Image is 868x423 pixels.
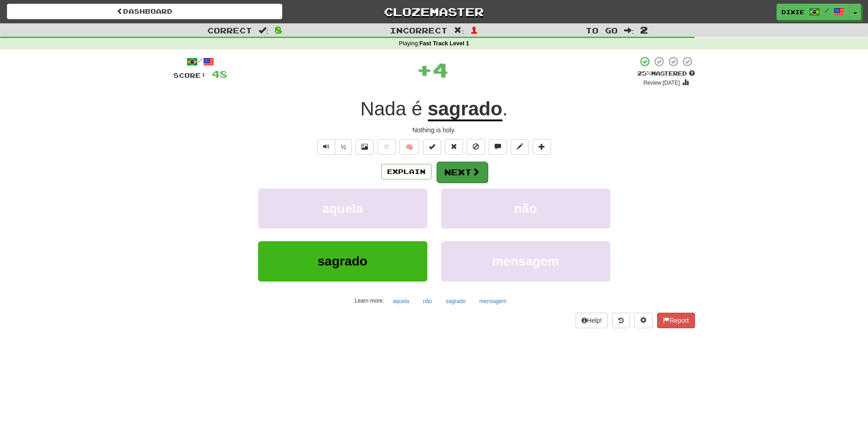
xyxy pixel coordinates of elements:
button: mensagem [474,294,512,308]
div: Nothing is holy. [173,125,695,135]
button: mensagem [441,241,610,281]
span: / [825,7,829,14]
span: To go [586,26,618,35]
span: Correct [207,26,252,35]
span: 2 [640,24,648,35]
button: não [441,189,610,228]
button: Next [437,162,488,183]
span: Incorrect [390,26,447,35]
span: 8 [275,24,282,35]
span: : [454,27,464,34]
span: 4 [432,58,448,81]
button: aquela [258,189,427,228]
span: 25 % [637,70,651,77]
div: Mastered [637,70,695,78]
span: : [624,27,634,34]
span: aquela [322,201,363,216]
small: Learn more: [355,298,384,304]
span: Score: [173,71,206,79]
button: Discuss sentence (alt+u) [489,139,507,155]
button: Add to collection (alt+a) [533,139,551,155]
button: Set this sentence to 100% Mastered (alt+m) [423,139,441,155]
button: Explain [381,164,431,179]
a: Dashboard [7,4,282,19]
span: 48 [212,68,227,80]
button: aquela [388,294,414,308]
a: Dixie / [776,4,850,20]
span: é [411,98,422,120]
strong: Fast Track Level 1 [420,40,469,47]
span: 1 [470,24,478,35]
button: não [418,294,437,308]
span: Dixie [782,8,804,16]
button: Report [657,313,695,328]
button: Show image (alt+x) [356,139,374,155]
button: sagrado [441,294,470,308]
button: 🧠 [399,139,419,155]
u: sagrado [428,98,502,121]
button: Round history (alt+y) [612,313,630,328]
span: . [502,98,508,119]
div: Text-to-speech controls [315,139,352,155]
button: sagrado [258,241,427,281]
a: Clozemaster [296,4,571,20]
span: sagrado [318,254,367,268]
span: Nada [360,98,406,120]
span: não [514,201,537,216]
button: Play sentence audio (ctl+space) [317,139,335,155]
button: Favorite sentence (alt+f) [377,139,396,155]
button: Ignore sentence (alt+i) [467,139,485,155]
small: Review: [DATE] [643,80,680,86]
button: Reset to 0% Mastered (alt+r) [445,139,463,155]
span: mensagem [492,254,559,268]
div: / [173,56,227,67]
button: ½ [335,139,352,155]
span: + [416,56,432,83]
button: Help! [576,313,608,328]
span: : [259,27,269,34]
button: Edit sentence (alt+d) [511,139,529,155]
